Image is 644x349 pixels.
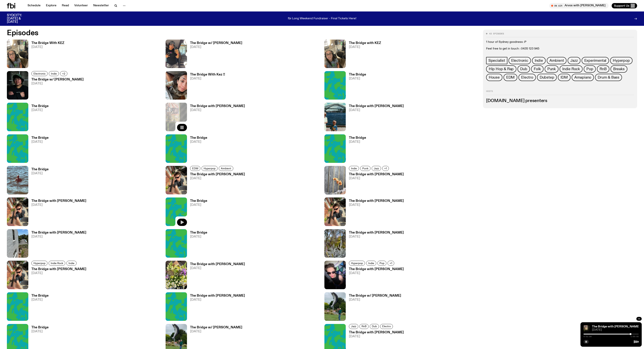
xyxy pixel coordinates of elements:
[187,105,245,131] a: The Bridge with [PERSON_NAME][DATE]
[31,199,86,203] h3: The Bridge with [PERSON_NAME]
[91,3,111,8] a: Newsletter
[349,105,404,108] h3: The Bridge with [PERSON_NAME]
[190,263,245,266] h3: The Bridge with [PERSON_NAME]
[349,73,366,76] h3: The Bridge
[190,140,207,144] span: [DATE]
[31,45,64,49] span: [DATE]
[31,235,86,238] span: [DATE]
[545,65,558,73] a: Punk
[382,325,391,328] span: Electro
[7,229,28,258] img: ayesha standing and staring at the camera, next to a white house
[534,67,541,71] span: Folk
[390,262,392,265] span: +1
[28,78,84,100] a: The Bridge w/ [PERSON_NAME][DATE]
[190,73,225,76] h3: The Bridge With Kez !!
[349,335,404,338] span: [DATE]
[187,173,245,194] a: The Bridge with [PERSON_NAME][DATE]
[540,75,554,80] span: Dubstep
[44,3,59,8] a: Explore
[349,298,401,301] span: [DATE]
[31,168,49,171] h3: The Bridge
[600,67,606,71] span: RnB
[547,67,556,71] span: Punk
[489,75,500,80] span: House
[531,65,544,73] a: Folk
[31,326,49,329] h3: The Bridge
[370,324,379,329] a: Dub
[388,261,394,266] button: +1
[584,65,596,73] a: Pop
[28,231,86,258] a: The Bridge with [PERSON_NAME][DATE]
[349,331,404,334] h3: The Bridge with [PERSON_NAME]
[31,203,86,207] span: [DATE]
[187,294,245,321] a: The Bridge with [PERSON_NAME][DATE]
[377,261,386,266] a: Pop
[582,57,609,64] a: Experimental
[190,136,207,140] h3: The Bridge
[49,261,65,266] a: Indie Rock
[486,99,634,103] h3: [DOMAIN_NAME] presenters
[28,294,49,321] a: The Bridge[DATE]
[586,67,593,71] span: Pop
[219,166,233,171] a: Ambient
[382,166,389,171] button: +1
[547,57,567,64] a: Ambient
[31,268,86,271] h3: The Bridge with [PERSON_NAME]
[166,134,187,163] img: blue and green noise pattern
[486,74,502,81] a: House
[190,235,207,238] span: [DATE]
[192,167,198,170] span: EDM
[349,140,366,144] span: [DATE]
[346,105,404,131] a: The Bridge with [PERSON_NAME][DATE]
[549,3,609,8] button: On AirArvos with [PERSON_NAME]
[31,140,49,144] span: [DATE]
[204,167,215,170] span: Hyperpop
[351,167,357,170] span: Indie
[537,74,557,81] a: Dubstep
[489,67,514,71] span: Hip Hop & Rap
[7,14,31,24] h3: SYDCITY: [DATE] & [DATE]
[288,17,356,20] p: fbi Long Weekend Fundraiser - Final Tickets Here!
[570,58,578,63] span: Jazz
[33,262,45,265] span: Hyperpop
[28,268,86,289] a: The Bridge with [PERSON_NAME][DATE]
[31,294,49,297] h3: The Bridge
[349,166,359,171] a: Indie
[351,262,363,265] span: Hyperpop
[31,231,86,234] h3: The Bridge with [PERSON_NAME]
[349,45,381,49] span: [DATE]
[613,58,630,63] span: Hyperpop
[349,77,366,80] span: [DATE]
[362,167,368,170] span: Punk
[346,173,404,194] a: The Bridge with [PERSON_NAME][DATE]
[558,74,570,81] a: IDM
[368,262,374,265] span: Indie
[349,294,401,297] h3: The Bridge w/ [PERSON_NAME]
[190,105,245,108] h3: The Bridge with [PERSON_NAME]
[610,57,632,64] a: Hyperpop
[349,136,366,140] h3: The Bridge
[49,71,59,76] a: Indie
[598,75,619,80] span: Drum & Bass
[190,203,207,207] span: [DATE]
[187,199,207,226] a: The Bridge[DATE]
[631,336,639,338] span: 1:00:00
[349,261,365,266] a: Hyperpop
[28,136,49,163] a: The Bridge[DATE]
[31,71,48,76] a: Electronic
[187,41,242,68] a: The Bridge w/ [PERSON_NAME][DATE]
[486,57,507,64] a: Specialist
[518,74,536,81] a: Electro
[360,166,371,171] a: Punk
[166,229,187,258] img: blue and green noise pattern
[31,298,49,301] span: [DATE]
[584,58,606,63] span: Experimental
[349,272,404,275] span: [DATE]
[612,3,637,8] button: Support Us
[190,177,245,180] span: [DATE]
[31,78,84,81] h3: The Bridge w/ [PERSON_NAME]
[7,292,28,321] img: blue and green noise pattern
[31,41,64,45] h3: The Bridge With KEZ
[7,30,425,37] h2: Episodes
[187,231,207,258] a: The Bridge[DATE]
